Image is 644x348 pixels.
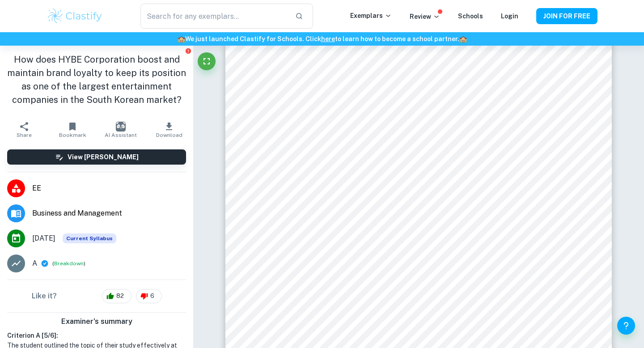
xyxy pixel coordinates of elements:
span: 🏫 [178,35,185,42]
span: 🏫 [459,35,467,42]
a: Schools [458,13,483,20]
span: Bookmark [59,132,86,138]
div: 82 [102,289,131,303]
span: Share [17,132,32,138]
h6: Examiner's summary [4,316,190,327]
h6: We just launched Clastify for Schools. Click to learn how to become a school partner. [2,34,642,44]
span: EE [32,183,186,194]
div: This exemplar is based on the current syllabus. Feel free to refer to it for inspiration/ideas wh... [63,233,116,243]
h6: View [PERSON_NAME] [68,152,139,162]
span: Business and Management [32,208,186,219]
p: Exemplars [350,11,392,21]
img: Clastify logo [47,7,103,25]
button: Fullscreen [198,52,216,70]
button: Download [145,117,193,142]
button: View [PERSON_NAME] [7,149,186,165]
span: Current Syllabus [63,233,116,243]
h1: How does HYBE Corporation boost and maintain brand loyalty to keep its position as one of the lar... [7,53,186,106]
span: 6 [145,292,159,301]
button: JOIN FOR FREE [536,8,597,24]
span: 82 [111,292,129,301]
p: Review [410,12,440,21]
button: Report issue [185,47,191,54]
a: here [321,35,335,42]
span: AI Assistant [105,132,137,138]
img: AI Assistant [116,122,126,132]
button: Bookmark [48,117,97,142]
div: 6 [136,289,162,303]
a: Login [501,13,518,20]
button: Breakdown [54,259,84,267]
button: AI Assistant [97,117,145,142]
p: A [32,258,37,269]
input: Search for any exemplars... [140,4,288,29]
span: ( ) [52,259,85,268]
button: Help and Feedback [617,317,635,335]
h6: Like it? [32,291,57,301]
span: [DATE] [32,233,55,244]
span: Download [156,132,182,138]
h6: Criterion A [ 5 / 6 ]: [7,331,186,340]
